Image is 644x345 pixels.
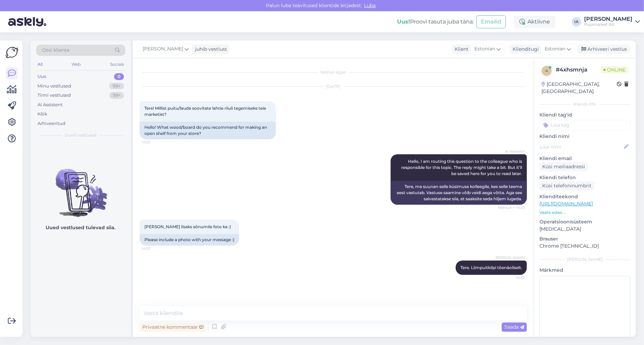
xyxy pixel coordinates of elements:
[539,209,630,216] p: Vaata edasi ...
[539,155,630,162] p: Kliendi email
[498,205,525,210] span: Nähtud ✓ 14:23
[476,15,506,28] button: Emailid
[539,256,630,263] div: [PERSON_NAME]
[140,69,527,75] div: Vestlus algas
[140,122,276,139] div: Hello! What wood/board do you recommend for making an open shelf from your store?
[539,133,630,140] p: Kliendi nimi
[545,68,548,73] span: 4
[109,83,124,90] div: 99+
[539,218,630,225] p: Operatsioonisüsteem
[504,324,524,330] span: Saada
[452,46,469,53] div: Klient
[140,83,527,90] div: [DATE]
[5,46,18,59] img: Askly Logo
[144,224,231,229] span: [PERSON_NAME] lisaks sõnumile foto ka :)
[460,265,522,270] span: Tere. Liimpuitkilpi tõenäoliselt.
[143,45,183,53] span: [PERSON_NAME]
[577,45,630,54] div: Arhiveeri vestlus
[545,45,565,53] span: Estonian
[539,120,630,130] input: Lisa tag
[539,267,630,274] p: Märkmed
[70,60,82,69] div: Web
[539,174,630,181] p: Kliendi telefon
[142,246,167,251] span: 14:23
[514,16,555,28] div: Aktiivne
[541,81,617,95] div: [GEOGRAPHIC_DATA], [GEOGRAPHIC_DATA]
[65,132,97,138] span: Uued vestlused
[397,18,410,25] b: Uus!
[539,242,630,250] p: Chrome [TECHNICAL_ID]
[114,73,124,80] div: 0
[37,83,71,90] div: Minu vestlused
[601,66,628,74] span: Online
[499,149,525,154] span: AI Assistent
[397,18,474,26] div: Proovi tasuta juba täna:
[192,46,227,53] div: juhib vestlust
[142,140,167,145] span: 14:22
[109,60,125,69] div: Socials
[144,106,267,117] span: Tere! Millist puitu/lauda soovitate lahtie riiuli tegemiseks teie marketist?
[572,17,581,27] div: IA
[391,181,527,205] div: Tere, ma suunan selle küsimuse kolleegile, kes selle teema eest vastutab. Vastuse saamine võib ve...
[539,201,593,207] a: [URL][DOMAIN_NAME]
[499,275,525,280] span: 14:57
[539,101,630,107] div: Kliendi info
[540,143,623,151] input: Lisa nimi
[46,224,116,231] p: Uued vestlused tulevad siia.
[474,45,495,53] span: Estonian
[556,66,601,74] div: # 4xhsmnja
[362,2,378,9] span: Luba
[140,323,206,332] div: Privaatne kommentaar
[37,120,65,127] div: Arhiveeritud
[36,60,44,69] div: All
[496,255,525,260] span: [PERSON_NAME]
[539,181,594,190] div: Küsi telefoninumbrit
[539,225,630,233] p: [MEDICAL_DATA]
[37,73,46,80] div: Uus
[539,111,630,119] p: Kliendi tag'id
[539,235,630,242] p: Brauser
[37,92,71,99] div: Tiimi vestlused
[510,46,539,53] div: Klienditugi
[42,47,69,54] span: Otsi kliente
[584,16,632,22] div: [PERSON_NAME]
[584,16,640,27] a: [PERSON_NAME]Puumarket AS
[109,92,124,99] div: 99+
[584,22,632,27] div: Puumarket AS
[140,234,239,246] div: Please include a photo with your message :)
[401,159,523,176] span: Hello, I am routing this question to the colleague who is responsible for this topic. The reply m...
[37,101,63,108] div: AI Assistent
[31,157,131,218] img: No chats
[37,111,47,117] div: Kõik
[539,162,588,171] div: Küsi meiliaadressi
[539,193,630,200] p: Klienditeekond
